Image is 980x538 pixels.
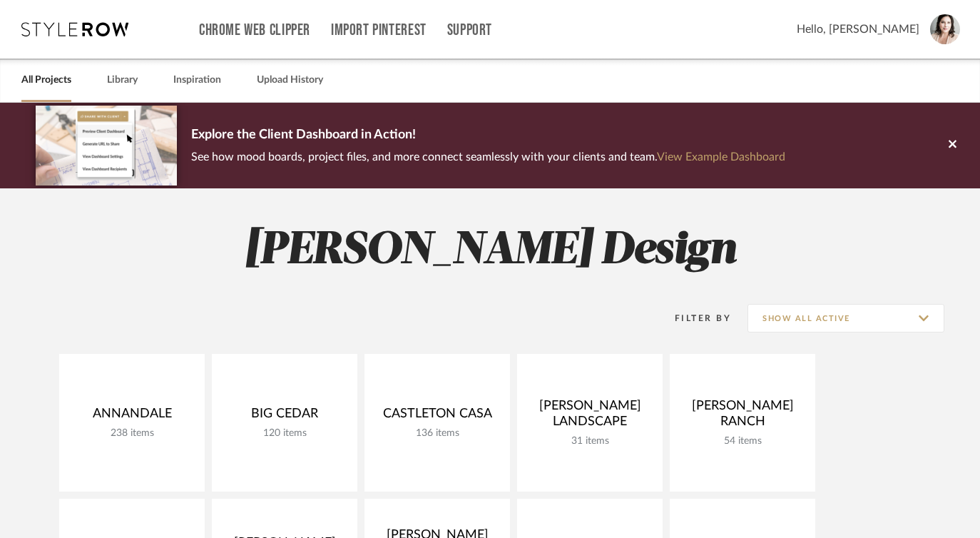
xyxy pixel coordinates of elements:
a: Import Pinterest [331,24,427,36]
div: 120 items [223,427,346,440]
a: Inspiration [173,71,221,90]
a: All Projects [21,71,71,90]
div: 238 items [71,427,193,440]
div: [PERSON_NAME] RANCH [681,398,804,435]
div: ANNANDALE [71,406,193,427]
div: [PERSON_NAME] LANDSCAPE [529,398,651,435]
a: Chrome Web Clipper [199,24,310,36]
a: View Example Dashboard [657,151,785,163]
div: BIG CEDAR [223,406,346,427]
div: 31 items [529,435,651,447]
div: Filter By [656,311,731,325]
a: Support [447,24,492,36]
div: 54 items [681,435,804,447]
div: CASTLETON CASA [376,406,499,427]
a: Library [107,71,138,90]
div: 136 items [376,427,499,440]
p: See how mood boards, project files, and more connect seamlessly with your clients and team. [191,147,785,167]
img: avatar [930,14,960,44]
img: d5d033c5-7b12-40c2-a960-1ecee1989c38.png [36,106,177,185]
p: Explore the Client Dashboard in Action! [191,124,785,147]
a: Upload History [257,71,323,90]
span: Hello, [PERSON_NAME] [797,21,919,38]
